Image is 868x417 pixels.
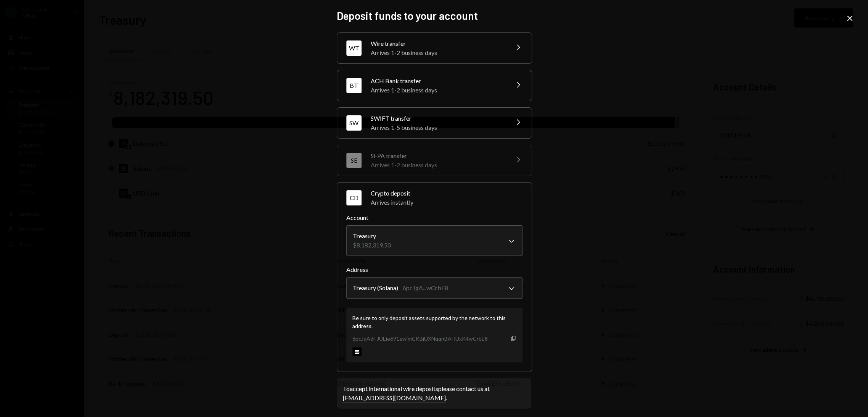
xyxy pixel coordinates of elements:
div: Wire transfer [371,39,504,48]
div: BT [346,78,362,93]
button: WTWire transferArrives 1-2 business days [337,33,532,63]
div: SE [346,153,362,168]
div: To accept international wire deposits please contact us at . [343,384,525,402]
button: CDCrypto depositArrives instantly [337,183,532,213]
div: ACH Bank transfer [371,76,504,86]
div: Arrives 1-2 business days [371,48,504,57]
div: Be sure to only deposit assets supported by the network to this address. [352,314,516,330]
label: Address [346,265,522,274]
div: Arrives 1-2 business days [371,160,504,170]
a: [EMAIL_ADDRESS][DOMAIN_NAME] [343,394,446,402]
div: CD [346,190,362,205]
h2: Deposit funds to your account [337,8,531,23]
div: SW [346,115,362,131]
button: SESEPA transferArrives 1-2 business days [337,145,532,176]
div: 6pcJgAdiFJUEie691ewimCKBjUXNqqnBAHUxK4wCrbE8 [352,335,488,343]
div: SEPA transfer [371,151,504,160]
img: solana-mainnet [352,347,362,356]
button: BTACH Bank transferArrives 1-2 business days [337,70,532,101]
div: Crypto deposit [371,189,522,198]
div: CDCrypto depositArrives instantly [346,213,522,362]
button: Address [346,277,522,299]
label: Account [346,213,522,222]
div: WT [346,40,362,56]
div: Arrives 1-5 business days [371,123,504,132]
div: Arrives instantly [371,198,522,207]
div: 6pcJgA...wCrbE8 [403,283,448,293]
button: Account [346,225,522,256]
div: SWIFT transfer [371,114,504,123]
div: Arrives 1-2 business days [371,86,504,95]
button: SWSWIFT transferArrives 1-5 business days [337,108,532,138]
